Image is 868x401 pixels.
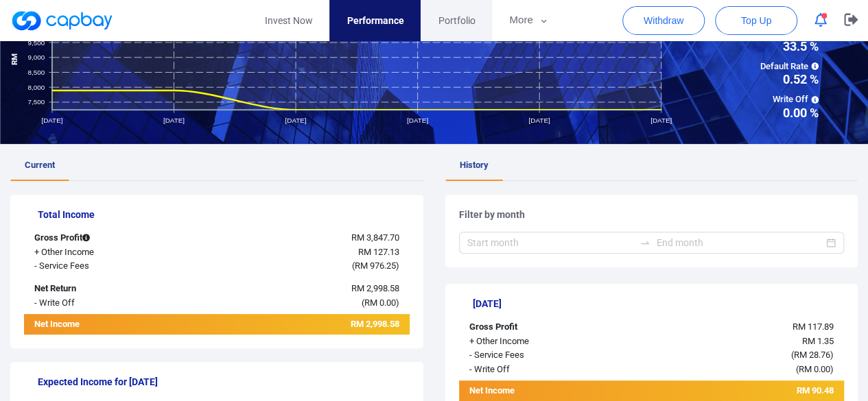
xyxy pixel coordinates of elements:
div: - Service Fees [459,348,620,363]
div: - Write Off [24,296,185,311]
div: Net Return [24,282,185,296]
div: - Service Fees [24,259,185,274]
input: End month [656,235,823,250]
tspan: 8,500 [28,68,45,75]
span: Top Up [741,14,771,27]
span: Write Off [728,93,819,107]
div: Net Income [24,317,185,335]
div: ( ) [619,363,844,377]
span: RM 2,998.58 [351,283,399,293]
span: 0.00 % [728,107,819,119]
span: RM 1.35 [802,336,834,346]
span: RM 976.25 [354,260,395,271]
div: Net Income [459,384,620,401]
tspan: [DATE] [407,117,428,124]
div: + Other Income [459,335,620,349]
tspan: 8,000 [28,83,45,90]
h5: Expected Income for [DATE] [38,376,410,388]
span: to [640,237,650,248]
tspan: [DATE] [41,117,62,124]
span: RM 28.76 [794,350,830,360]
span: RM 127.13 [357,247,399,257]
span: 0.52 % [728,73,819,86]
span: History [460,160,489,170]
h5: [DATE] [473,297,845,310]
div: ( ) [185,259,410,274]
tspan: 9,500 [28,38,45,46]
tspan: [DATE] [285,117,306,124]
h5: Filter by month [459,208,845,221]
span: RM 0.00 [799,364,830,374]
tspan: RM [10,53,19,64]
tspan: [DATE] [163,117,185,124]
input: Start month [467,235,635,250]
span: RM 3,847.70 [351,232,399,243]
span: Performance [347,13,403,28]
tspan: 9,000 [28,53,45,61]
button: Withdraw [622,6,705,35]
span: Current [25,160,55,170]
span: RM 0.00 [364,297,395,308]
div: Gross Profit [24,231,185,245]
tspan: 7,500 [28,98,45,106]
div: + Other Income [24,245,185,260]
button: Top Up [715,6,797,35]
span: swap-right [640,237,650,248]
span: RM 117.89 [793,321,834,332]
span: Default Rate [728,60,819,74]
span: Portfolio [438,13,475,28]
div: - Write Off [459,363,620,377]
div: Gross Profit [459,320,620,335]
span: RM 90.48 [797,385,834,396]
h5: Total Income [38,208,410,221]
span: RM 2,998.58 [350,319,399,329]
tspan: [DATE] [650,117,672,124]
span: 33.5 % [728,40,819,53]
tspan: [DATE] [528,117,550,124]
div: ( ) [619,348,844,363]
div: ( ) [185,296,410,311]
